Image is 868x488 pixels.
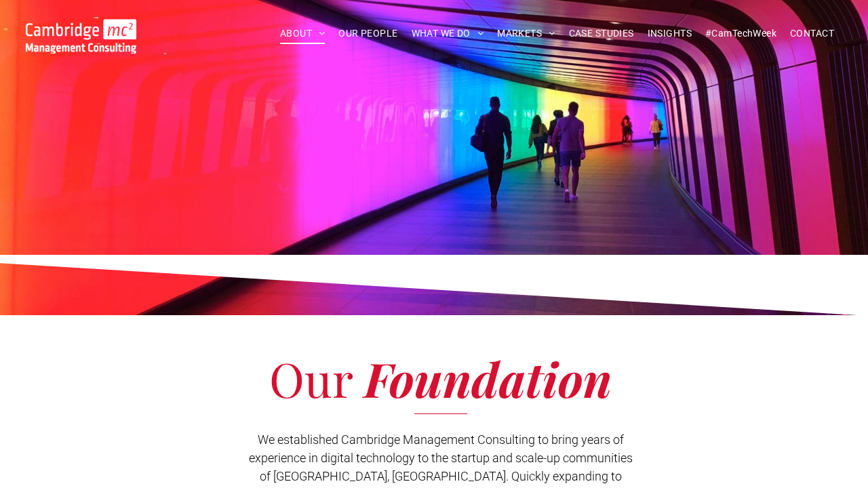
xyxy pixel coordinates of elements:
span: Our [269,346,353,410]
a: OUR PEOPLE [332,23,404,44]
span: Foundation [364,346,612,410]
a: MARKETS [490,23,561,44]
a: ABOUT [273,23,332,44]
a: WHAT WE DO [405,23,491,44]
img: Cambridge MC Logo [26,19,136,54]
a: #CamTechWeek [698,23,783,44]
a: INSIGHTS [641,23,698,44]
a: CASE STUDIES [562,23,641,44]
a: CONTACT [783,23,841,44]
